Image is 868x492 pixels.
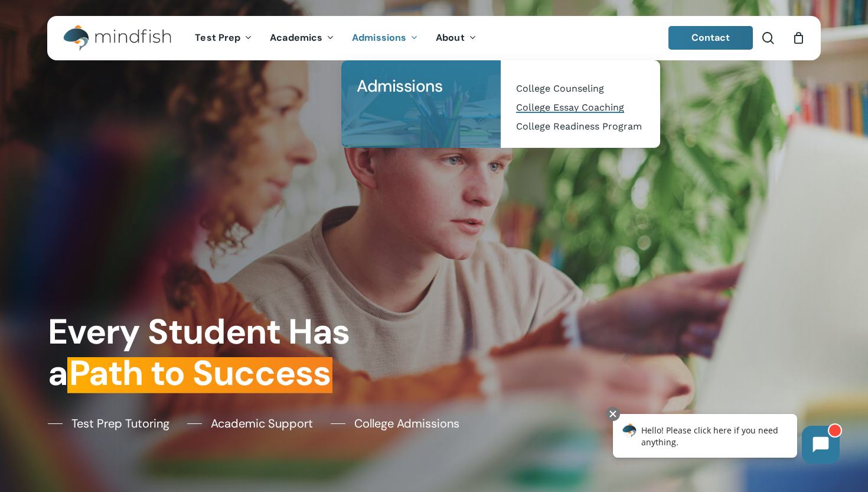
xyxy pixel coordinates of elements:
a: Academic Support [187,415,313,432]
a: College Essay Coaching [513,98,648,117]
a: Admissions [343,33,427,43]
span: Contact [691,31,730,44]
span: Admissions [352,31,406,44]
span: Academics [270,31,322,44]
span: Test Prep Tutoring [71,415,169,432]
a: Academics [261,33,343,43]
span: College Admissions [354,415,459,432]
span: Test Prep [195,31,240,44]
a: College Admissions [331,415,459,432]
span: About [436,31,465,44]
a: Contact [668,26,753,50]
span: College Readiness Program [516,121,642,132]
a: Test Prep [186,33,261,43]
a: Test Prep Tutoring [48,415,169,432]
a: Cart [792,31,805,44]
span: College Counseling [516,83,604,94]
h1: Every Student Has a [48,311,426,394]
span: College Essay Coaching [516,102,624,113]
iframe: Chatbot [601,404,851,475]
span: Admissions [357,75,442,97]
header: Main Menu [47,16,821,60]
span: Academic Support [211,415,313,432]
nav: Main Menu [186,16,485,60]
a: College Readiness Program [513,117,648,136]
a: About [427,33,485,43]
a: Admissions [353,72,489,101]
a: College Counseling [513,79,648,98]
em: Path to Success [67,351,332,396]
